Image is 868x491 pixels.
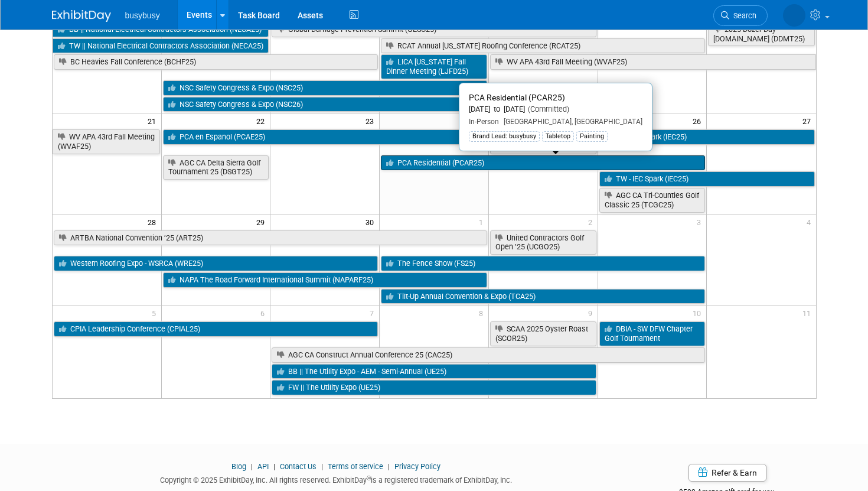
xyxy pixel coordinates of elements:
[478,214,488,229] span: 1
[490,321,596,346] a: SCAA 2025 Oyster Roast (SCOR25)
[587,214,598,229] span: 2
[54,321,378,337] a: CPIA Leadership Conference (CPIAL25)
[272,347,705,363] a: AGC CA Construct Annual Conference 25 (CAC25)
[257,462,269,471] a: API
[478,305,488,320] span: 8
[272,364,596,379] a: BB || The Utility Expo - AEM - Semi-Annual (UE25)
[163,129,487,145] a: PCA en Espanol (PCAE25)
[801,305,816,320] span: 11
[801,113,816,128] span: 27
[381,256,705,271] a: The Fence Show (FS25)
[576,131,608,142] div: Painting
[713,5,768,26] a: Search
[385,462,393,471] span: |
[280,462,316,471] a: Contact Us
[599,188,706,212] a: AGC CA Tri-Counties Golf Classic 25 (TCGC25)
[53,129,160,154] a: WV APA 43rd Fall Meeting (WVAF25)
[381,54,487,79] a: LICA [US_STATE] Fall Dinner Meeting (LJFD25)
[708,22,814,46] a: 2025 Dozer Day [DOMAIN_NAME] (DDMT25)
[805,214,816,229] span: 4
[381,155,705,171] a: PCA Residential (PCAR25)
[255,214,270,229] span: 29
[163,272,487,288] a: NAPA The Road Forward International Summit (NAPARF25)
[163,97,487,112] a: NSC Safety Congress & Expo (NSC26)
[270,462,278,471] span: |
[381,38,705,54] a: RCAT Annual [US_STATE] Roofing Conference (RCAT25)
[599,129,815,145] a: BB - IEC Spark (IEC25)
[394,462,440,471] a: Privacy Policy
[490,54,816,70] a: WV APA 43rd Fall Meeting (WVAF25)
[525,105,569,113] span: (Committed)
[272,380,596,395] a: FW || The Utility Expo (UE25)
[52,472,621,486] div: Copyright © 2025 ExhibitDay, Inc. All rights reserved. ExhibitDay is a registered trademark of Ex...
[783,4,805,27] img: Nicole McCabe
[499,118,642,126] span: [GEOGRAPHIC_DATA], [GEOGRAPHIC_DATA]
[318,462,326,471] span: |
[469,105,642,115] div: [DATE] to [DATE]
[248,462,256,471] span: |
[364,113,379,128] span: 23
[469,131,540,142] div: Brand Lead: busybusy
[691,113,706,128] span: 26
[125,11,160,20] span: busybusy
[146,113,161,128] span: 21
[231,462,246,471] a: Blog
[163,155,269,180] a: AGC CA Delta Sierra Golf Tournament 25 (DSGT25)
[255,113,270,128] span: 22
[163,80,487,96] a: NSC Safety Congress & Expo (NSC25)
[328,462,383,471] a: Terms of Service
[54,256,378,271] a: Western Roofing Expo - WSRCA (WRE25)
[52,10,111,22] img: ExhibitDay
[599,321,706,346] a: DBIA - SW DFW Chapter Golf Tournament
[469,118,499,126] span: In-Person
[587,305,598,320] span: 9
[146,214,161,229] span: 28
[696,214,706,229] span: 3
[53,38,269,54] a: TW || National Electrical Contractors Association (NECA25)
[490,230,596,255] a: United Contractors Golf Open ’25 (UCGO25)
[368,305,379,320] span: 7
[54,54,378,70] a: BC Heavies Fall Conference (BCHF25)
[469,93,565,102] span: PCA Residential (PCAR25)
[542,131,574,142] div: Tabletop
[599,171,815,187] a: TW - IEC Spark (IEC25)
[691,305,706,320] span: 10
[688,464,766,482] a: Refer & Earn
[364,214,379,229] span: 30
[381,289,705,304] a: Tilt-Up Annual Convention & Expo (TCA25)
[367,475,371,482] sup: ®
[54,230,487,246] a: ARTBA National Convention ’25 (ART25)
[729,11,756,20] span: Search
[259,305,270,320] span: 6
[151,305,161,320] span: 5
